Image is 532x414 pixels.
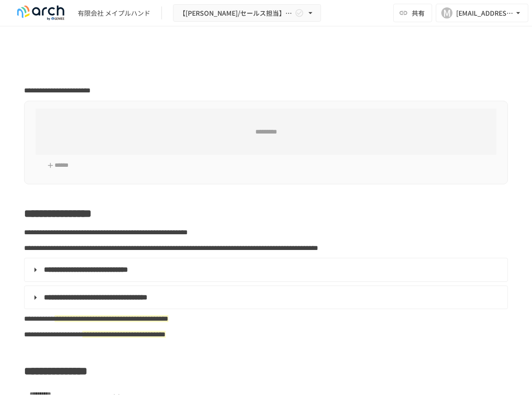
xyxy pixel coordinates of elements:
button: M[EMAIL_ADDRESS][DOMAIN_NAME] [436,4,528,22]
div: 有限会社 メイプルハンド [78,8,150,18]
button: 共有 [393,4,432,22]
button: 【[PERSON_NAME]/セールス担当】有限会社メイプルハンド様_初期設定サポート [173,4,321,22]
div: M [441,7,452,18]
div: [EMAIL_ADDRESS][DOMAIN_NAME] [456,7,513,19]
img: logo-default@2x-9cf2c760.svg [11,6,70,20]
span: 【[PERSON_NAME]/セールス担当】有限会社メイプルハンド様_初期設定サポート [179,7,293,19]
span: 共有 [412,8,425,18]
